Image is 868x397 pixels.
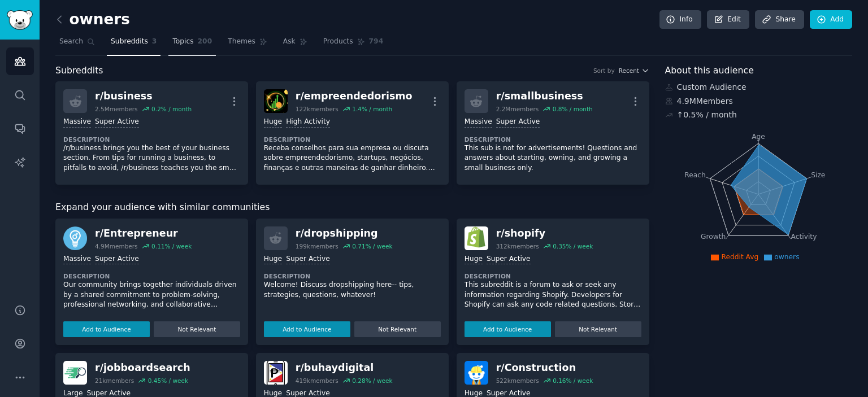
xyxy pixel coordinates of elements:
div: 0.16 % / week [553,377,593,385]
tspan: Size [811,171,825,178]
img: Entrepreneur [63,226,87,250]
div: Super Active [496,117,540,128]
span: 794 [369,37,384,47]
dt: Description [465,272,641,280]
a: Share [755,10,804,29]
div: Huge [264,254,282,265]
img: buhaydigital [264,361,288,385]
div: r/ dropshipping [296,226,393,241]
a: empreendedorismor/empreendedorismo122kmembers1.4% / monthHugeHigh ActivityDescriptionReceba conse... [256,81,449,185]
div: Huge [465,254,483,265]
a: r/business2.5Mmembers0.2% / monthMassiveSuper ActiveDescription/r/business brings you the best of... [55,81,248,185]
span: Themes [228,37,255,47]
p: Receba conselhos para sua empresa ou discuta sobre empreendedorismo, startups, negócios, finanças... [264,143,441,173]
span: owners [774,253,799,261]
div: r/ smallbusiness [496,89,593,103]
div: Super Active [95,254,139,265]
p: /r/business brings you the best of your business section. From tips for running a business, to pi... [63,143,240,173]
img: jobboardsearch [63,361,87,385]
button: Recent [619,67,649,75]
tspan: Activity [791,233,817,241]
dt: Description [264,136,441,143]
dt: Description [63,272,240,280]
div: 0.45 % / week [148,377,188,385]
p: Welcome! Discuss dropshipping here-- tips, strategies, questions, whatever! [264,280,441,300]
div: r/ buhaydigital [296,361,393,375]
div: r/ empreendedorismo [296,89,413,103]
div: 0.71 % / week [352,242,392,250]
div: 0.28 % / week [352,377,392,385]
div: 312k members [496,242,539,250]
dt: Description [465,136,641,143]
a: r/smallbusiness2.2Mmembers0.8% / monthMassiveSuper ActiveDescriptionThis sub is not for advertise... [457,81,649,185]
div: 4.9M Members [665,95,853,107]
tspan: Growth [701,233,726,241]
div: r/ shopify [496,226,593,241]
img: Construction [465,361,488,385]
button: Add to Audience [465,321,551,337]
div: Custom Audience [665,81,853,93]
a: Edit [707,10,749,29]
img: shopify [465,226,488,250]
a: Themes [224,33,271,56]
div: r/ jobboardsearch [95,361,190,375]
div: High Activity [286,117,330,128]
div: Massive [63,254,91,265]
span: Reddit Avg [721,253,758,261]
dt: Description [264,272,441,280]
dt: Description [63,136,240,143]
div: 199k members [296,242,338,250]
div: r/ Construction [496,361,593,375]
div: 122k members [296,105,338,113]
button: Not Relevant [555,321,641,337]
button: Add to Audience [63,321,150,337]
div: ↑ 0.5 % / month [677,109,737,121]
div: 522k members [496,377,539,385]
a: Subreddits3 [107,33,160,56]
a: Topics200 [168,33,216,56]
tspan: Age [752,133,765,141]
span: Search [59,37,83,47]
tspan: Reach [684,171,706,178]
div: Super Active [286,254,330,265]
span: Recent [619,67,639,75]
div: Sort by [593,67,615,75]
span: 3 [152,37,157,47]
a: Info [659,10,701,29]
a: Ask [279,33,311,56]
span: About this audience [665,64,754,78]
img: GummySearch logo [7,10,33,30]
h2: owners [55,11,130,29]
div: 0.2 % / month [151,105,192,113]
div: 0.8 % / month [553,105,593,113]
div: 21k members [95,377,134,385]
div: Massive [465,117,492,128]
span: Subreddits [111,37,148,47]
div: 1.4 % / month [352,105,392,113]
div: r/ Entrepreneur [95,226,192,241]
button: Not Relevant [154,321,240,337]
div: 2.5M members [95,105,138,113]
span: Products [323,37,353,47]
p: Our community brings together individuals driven by a shared commitment to problem-solving, profe... [63,280,240,310]
span: Topics [172,37,193,47]
button: Not Relevant [354,321,441,337]
div: 419k members [296,377,338,385]
div: 0.35 % / week [553,242,593,250]
img: empreendedorismo [264,89,288,113]
div: Huge [264,117,282,128]
div: Super Active [95,117,139,128]
div: 2.2M members [496,105,539,113]
button: Add to Audience [264,321,350,337]
a: Search [55,33,99,56]
div: Super Active [487,254,531,265]
div: 4.9M members [95,242,138,250]
div: 0.11 % / week [151,242,192,250]
span: Ask [283,37,296,47]
a: Products794 [319,33,387,56]
div: Massive [63,117,91,128]
span: Expand your audience with similar communities [55,200,270,215]
span: 200 [198,37,212,47]
p: This subreddit is a forum to ask or seek any information regarding Shopify. Developers for Shopif... [465,280,641,310]
span: Subreddits [55,64,103,78]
